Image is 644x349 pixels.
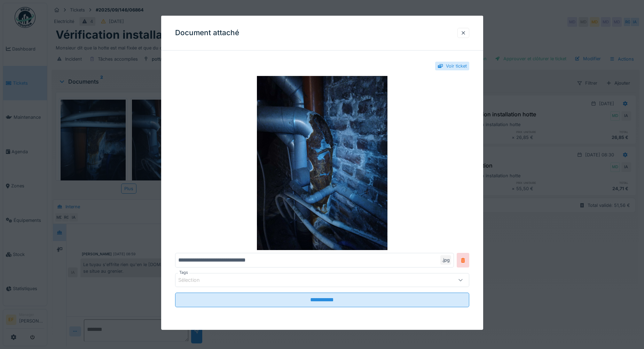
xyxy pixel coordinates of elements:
[175,76,469,250] img: a9e9123c-bcb0-4023-9fc0-b71831f4f1a7-17586966219111257065176945023035.jpg
[178,276,210,284] div: Sélection
[175,29,239,37] h3: Document attaché
[178,270,189,276] label: Tags
[440,255,451,265] div: .jpg
[446,63,467,69] div: Voir ticket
